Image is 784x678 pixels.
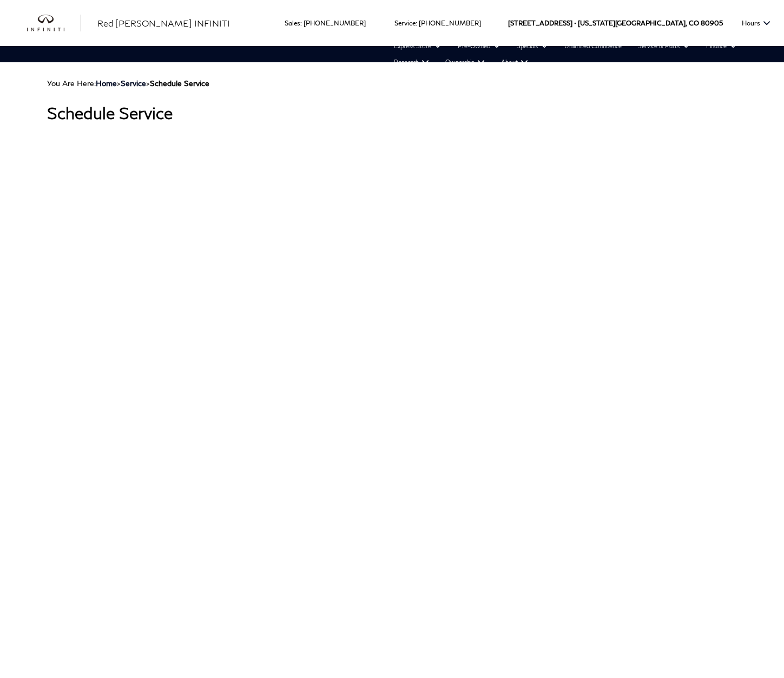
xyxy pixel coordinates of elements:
[437,54,493,70] a: Ownership
[97,17,230,30] a: Red [PERSON_NAME] INFINITI
[150,79,209,88] strong: Schedule Service
[509,38,556,54] a: Specials
[121,79,209,88] span: >
[27,15,81,32] img: INFINITI
[386,54,437,70] a: Research
[493,54,536,70] a: About
[386,38,450,54] a: Express Store
[285,19,300,27] span: Sales
[698,38,745,54] a: Finance
[96,79,209,88] span: >
[630,38,698,54] a: Service & Parts
[300,19,302,27] span: :
[47,79,736,88] div: Breadcrumbs
[96,79,117,88] a: Home
[121,79,146,88] a: Service
[97,18,230,28] span: Red [PERSON_NAME] INFINITI
[508,19,723,27] a: [STREET_ADDRESS] • [US_STATE][GEOGRAPHIC_DATA], CO 80905
[556,38,630,54] a: Unlimited Confidence
[11,38,784,70] nav: Main Navigation
[450,38,509,54] a: Pre-Owned
[416,19,417,27] span: :
[47,104,736,122] h1: Schedule Service
[394,19,416,27] span: Service
[47,79,209,88] span: You Are Here:
[304,19,366,27] a: [PHONE_NUMBER]
[27,15,81,32] a: infiniti
[419,19,481,27] a: [PHONE_NUMBER]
